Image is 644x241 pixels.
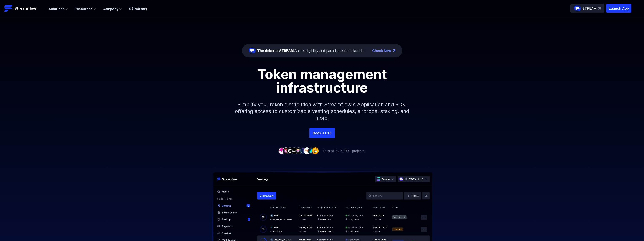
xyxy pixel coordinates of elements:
p: Trusted by 5000+ projects [323,148,365,153]
button: Resources [75,6,96,11]
div: Check eligibility and participate in the launch! [257,48,364,53]
span: Solutions [49,6,64,11]
p: Streamflow [14,5,36,11]
a: Book a Call [309,128,335,138]
button: Solutions [49,6,68,11]
img: Streamflow Logo [4,4,13,13]
a: X (Twitter) [129,7,147,11]
img: company-6 [299,147,306,154]
img: company-4 [291,147,298,154]
img: company-1 [278,147,285,154]
img: company-5 [295,147,302,154]
img: company-8 [308,147,315,154]
p: STREAM [582,6,597,11]
img: company-7 [304,147,310,154]
span: Company [103,6,118,11]
img: company-9 [312,147,319,154]
img: top-right-arrow.svg [598,7,601,10]
span: Resources [75,6,92,11]
img: streamflow-logo-circle.png [574,5,581,12]
img: company-2 [283,147,289,154]
a: Streamflow [4,4,44,13]
a: STREAM [570,4,604,13]
p: Simplify your token distribution with Streamflow's Application and SDK, offering access to custom... [232,94,413,128]
span: The ticker is STREAM: [257,49,295,53]
img: top-right-arrow.png [393,49,395,52]
img: streamflow-logo-circle.png [249,47,256,54]
button: Launch App [606,4,631,13]
h1: Token management infrastructure [227,68,417,94]
a: Check Now [372,48,391,53]
button: Company [103,6,122,11]
img: company-3 [287,147,293,154]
